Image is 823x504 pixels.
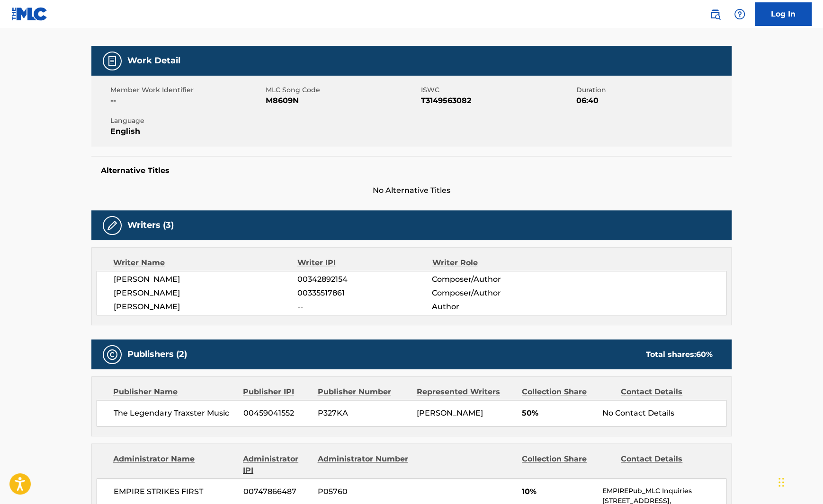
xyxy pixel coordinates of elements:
h5: Work Detail [127,55,180,66]
div: Collection Share [522,453,614,476]
span: MLC Song Code [266,85,419,95]
span: [PERSON_NAME] [114,287,297,299]
div: Contact Details [621,386,713,398]
img: Writers [107,220,118,231]
img: Publishers [107,349,118,360]
div: Administrator IPI [243,453,310,476]
div: Drag [778,468,784,496]
div: Total shares: [646,349,713,360]
span: Author [432,301,555,313]
span: P327KA [318,408,410,419]
img: MLC Logo [11,7,48,21]
span: English [110,126,263,137]
span: [PERSON_NAME] [114,274,297,285]
div: Administrator Name [113,453,236,476]
span: 00335517861 [297,287,432,299]
img: search [709,9,721,20]
h5: Publishers (2) [127,349,187,360]
span: -- [110,95,263,106]
span: -- [297,301,432,313]
span: M8609N [266,95,419,106]
span: P05760 [318,486,410,497]
div: Writer Role [432,257,555,269]
iframe: Chat Widget [776,459,823,504]
div: Writer Name [113,257,297,269]
h5: Writers (3) [127,220,174,231]
div: Publisher Number [317,386,409,398]
img: Work Detail [107,55,118,67]
span: 00459041552 [243,408,311,419]
span: 60 % [696,350,713,359]
span: [PERSON_NAME] [114,301,297,313]
div: Collection Share [522,386,614,398]
a: Public Search [706,5,725,24]
span: Language [110,116,263,126]
div: Help [730,5,749,24]
span: EMPIRE STRIKES FIRST [114,486,236,497]
span: Member Work Identifier [110,85,263,95]
a: Log In [755,2,812,26]
div: Publisher IPI [243,386,310,398]
span: 00342892154 [297,274,432,285]
span: 00747866487 [243,486,311,497]
span: The Legendary Traxster Music [114,408,236,419]
span: Composer/Author [432,287,555,299]
span: 06:40 [576,95,729,106]
h5: Alternative Titles [101,166,722,175]
span: Composer/Author [432,274,555,285]
span: Duration [576,85,729,95]
span: T3149563082 [421,95,574,106]
span: 50% [522,408,595,419]
div: No Contact Details [602,408,726,419]
img: help [734,9,745,20]
span: 10% [522,486,595,497]
div: Represented Writers [417,386,515,398]
div: Administrator Number [317,453,409,476]
span: ISWC [421,85,574,95]
div: Contact Details [621,453,713,476]
p: EMPIREPub_MLC Inquiries [602,486,726,496]
span: No Alternative Titles [91,185,732,196]
div: Publisher Name [113,386,236,398]
span: [PERSON_NAME] [417,408,483,417]
div: Writer IPI [297,257,432,269]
